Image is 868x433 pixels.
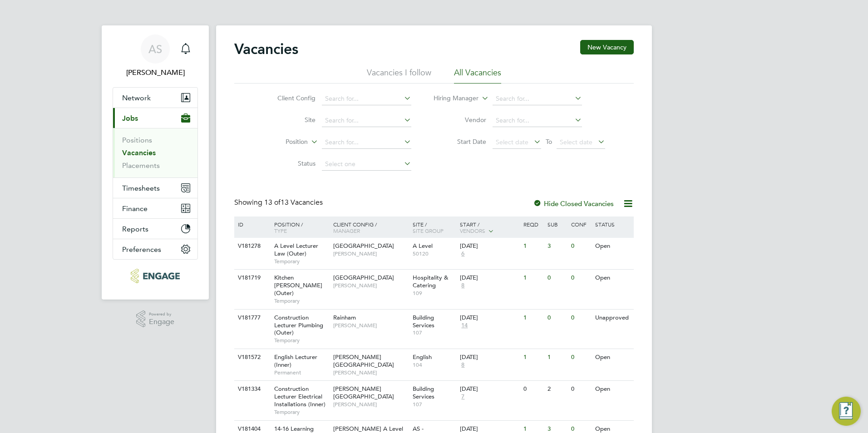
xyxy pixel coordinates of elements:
[521,349,545,366] div: 1
[545,310,569,326] div: 0
[545,349,569,366] div: 1
[460,322,469,330] span: 14
[333,314,356,321] span: Rainham
[236,381,267,398] div: V181334
[413,401,456,408] span: 107
[545,238,569,255] div: 3
[593,216,632,232] div: Status
[521,381,545,398] div: 0
[122,136,152,144] a: Positions
[149,310,174,318] span: Powered by
[113,178,197,198] button: Timesheets
[234,198,325,207] div: Showing
[460,425,519,433] div: [DATE]
[493,114,582,127] input: Search for...
[113,88,197,108] button: Network
[458,216,521,239] div: Start /
[333,250,408,257] span: [PERSON_NAME]
[580,40,634,54] button: New Vacancy
[593,310,632,326] div: Unapproved
[460,250,466,258] span: 6
[434,116,486,124] label: Vendor
[263,94,316,102] label: Client Config
[122,184,160,192] span: Timesheets
[274,385,325,408] span: Construction Lecturer Electrical Installations (Inner)
[413,250,456,257] span: 50120
[460,354,519,361] div: [DATE]
[122,245,161,254] span: Preferences
[460,282,466,290] span: 8
[236,216,267,232] div: ID
[274,242,318,257] span: A Level Lecturer Law (Outer)
[131,269,179,283] img: carbonrecruitment-logo-retina.png
[274,314,323,337] span: Construction Lecturer Plumbing (Outer)
[113,108,197,128] button: Jobs
[322,93,411,105] input: Search for...
[274,258,329,265] span: Temporary
[521,310,545,326] div: 1
[236,310,267,326] div: V181777
[496,138,528,146] span: Select date
[569,238,592,255] div: 0
[148,43,162,55] span: AS
[413,290,456,297] span: 109
[236,349,267,366] div: V181572
[410,216,458,238] div: Site /
[274,274,322,297] span: Kitchen [PERSON_NAME] (Outer)
[263,116,316,124] label: Site
[333,322,408,329] span: [PERSON_NAME]
[274,297,329,305] span: Temporary
[454,67,501,84] li: All Vacancies
[113,269,198,283] a: Go to home page
[460,361,466,369] span: 8
[333,282,408,289] span: [PERSON_NAME]
[149,318,174,326] span: Engage
[521,238,545,255] div: 1
[122,225,148,233] span: Reports
[413,242,433,250] span: A Level
[333,401,408,408] span: [PERSON_NAME]
[545,381,569,398] div: 2
[322,114,411,127] input: Search for...
[333,227,360,234] span: Manager
[274,369,329,376] span: Permanent
[122,161,160,170] a: Placements
[545,216,569,232] div: Sub
[102,25,209,300] nav: Main navigation
[426,94,478,103] label: Hiring Manager
[333,274,394,281] span: [GEOGRAPHIC_DATA]
[113,34,198,78] a: AS[PERSON_NAME]
[234,40,298,58] h2: Vacancies
[274,227,287,234] span: Type
[122,204,148,213] span: Finance
[322,136,411,149] input: Search for...
[460,385,519,393] div: [DATE]
[569,270,592,286] div: 0
[264,198,323,207] span: 13 Vacancies
[521,270,545,286] div: 1
[545,270,569,286] div: 0
[569,216,592,232] div: Conf
[533,199,614,208] label: Hide Closed Vacancies
[263,159,316,167] label: Status
[122,148,156,157] a: Vacancies
[460,393,466,401] span: 7
[521,216,545,232] div: Reqd
[274,337,329,344] span: Temporary
[256,138,308,147] label: Position
[413,329,456,336] span: 107
[113,67,198,78] span: Avais Sabir
[333,242,394,250] span: [GEOGRAPHIC_DATA]
[236,238,267,255] div: V181278
[569,381,592,398] div: 0
[593,381,632,398] div: Open
[569,349,592,366] div: 0
[122,93,151,102] span: Network
[267,216,331,238] div: Position /
[333,369,408,376] span: [PERSON_NAME]
[460,242,519,250] div: [DATE]
[569,310,592,326] div: 0
[560,138,592,146] span: Select date
[264,198,281,207] span: 13 of
[413,314,434,329] span: Building Services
